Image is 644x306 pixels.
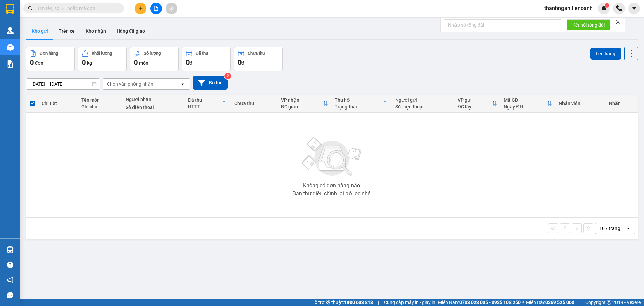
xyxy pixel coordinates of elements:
[545,300,574,305] strong: 0369 525 060
[130,47,179,71] button: Số lượng0món
[26,47,75,71] button: Đơn hàng0đơn
[42,101,74,106] div: Chi tiết
[169,6,174,11] span: aim
[138,6,143,11] span: plus
[190,60,192,66] span: đ
[504,97,547,103] div: Mã GD
[126,97,181,102] div: Người nhận
[139,60,148,66] span: món
[626,226,631,231] svg: open
[37,5,116,12] input: Tìm tên, số ĐT hoặc mã đơn
[590,48,621,60] button: Lên hàng
[26,79,100,89] input: Select a date range.
[196,51,208,56] div: Đã thu
[631,5,637,11] span: caret-down
[7,246,14,253] img: warehouse-icon
[87,60,92,66] span: kg
[454,95,501,113] th: Toggle SortBy
[92,51,112,56] div: Khối lượng
[82,58,86,67] span: 0
[616,5,622,11] img: phone-icon
[628,3,640,14] button: caret-down
[107,81,153,87] div: Chọn văn phòng nhận
[53,23,80,39] button: Trên xe
[180,81,185,87] svg: open
[241,60,244,66] span: đ
[438,299,521,306] span: Miền Nam
[186,58,190,67] span: 0
[193,76,228,90] button: Bộ lọc
[606,3,608,8] span: 1
[40,51,58,56] div: Đơn hàng
[331,95,392,113] th: Toggle SortBy
[135,3,146,14] button: plus
[26,23,53,39] button: Kho gửi
[111,23,150,39] button: Hàng đã giao
[134,58,138,67] span: 0
[335,104,383,110] div: Trạng thái
[378,299,379,306] span: |
[188,97,222,103] div: Đã thu
[559,101,602,106] div: Nhân viên
[299,133,366,180] img: svg+xml;base64,PHN2ZyBjbGFzcz0ibGlzdC1wbHVnX19zdmciIHhtbG5zPSJodHRwOi8vd3d3LnczLm9yZy8yMDAwL3N2Zy...
[395,97,451,103] div: Người gửi
[292,191,372,196] div: Bạn thử điều chỉnh lại bộ lọc nhé!
[335,97,383,103] div: Thu hộ
[609,101,635,106] div: Nhãn
[7,277,13,283] span: notification
[80,23,111,39] button: Kho nhận
[344,300,373,305] strong: 1900 633 818
[234,47,283,71] button: Chưa thu0đ
[166,3,177,14] button: aim
[567,19,610,30] button: Kết nối tổng đài
[7,44,14,51] img: warehouse-icon
[150,3,162,14] button: file-add
[395,104,451,110] div: Số điện thoại
[7,27,14,34] img: warehouse-icon
[572,21,605,29] span: Kết nối tổng đài
[182,47,231,71] button: Đã thu0đ
[599,225,620,232] div: 10 / trang
[248,51,265,56] div: Chưa thu
[281,104,323,110] div: ĐC giao
[154,6,158,11] span: file-add
[281,97,323,103] div: VP nhận
[384,299,436,306] span: Cung cấp máy in - giấy in:
[35,60,43,66] span: đơn
[601,5,607,11] img: icon-new-feature
[7,262,13,268] span: question-circle
[605,3,609,8] sup: 1
[81,104,119,110] div: Ghi chú
[78,47,127,71] button: Khối lượng0kg
[81,97,119,103] div: Tên món
[30,58,34,67] span: 0
[615,19,620,24] span: close
[607,300,611,305] span: copyright
[311,299,373,306] span: Hỗ trợ kỹ thuật:
[458,104,492,110] div: ĐC lấy
[188,104,222,110] div: HTTT
[278,95,331,113] th: Toggle SortBy
[539,4,598,12] span: thanhngan.tienoanh
[500,95,555,113] th: Toggle SortBy
[224,73,231,79] sup: 2
[6,4,14,14] img: logo-vxr
[526,299,574,306] span: Miền Bắc
[238,58,241,67] span: 0
[144,51,161,56] div: Số lượng
[459,300,521,305] strong: 0708 023 035 - 0935 103 250
[126,105,181,110] div: Số điện thoại
[444,19,561,30] input: Nhập số tổng đài
[7,292,13,298] span: message
[7,60,14,68] img: solution-icon
[458,97,492,103] div: VP gửi
[303,183,361,188] div: Không có đơn hàng nào.
[579,299,580,306] span: |
[184,95,231,113] th: Toggle SortBy
[234,101,274,106] div: Chưa thu
[504,104,547,110] div: Ngày ĐH
[28,6,33,11] span: search
[522,301,524,304] span: ⚪️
